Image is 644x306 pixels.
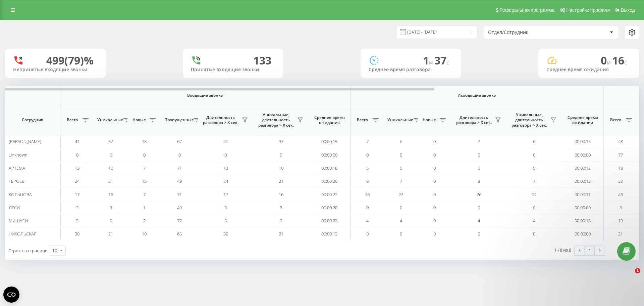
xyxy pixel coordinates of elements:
[178,152,181,158] span: 0
[309,201,351,214] td: 00:00:20
[618,138,623,144] span: 48
[433,152,436,158] span: 0
[562,214,604,227] td: 00:00:18
[421,117,438,123] span: Новые
[223,178,228,184] span: 24
[108,191,113,198] span: 16
[191,67,275,73] div: Принятые входящие звонки
[562,201,604,214] td: 00:00:00
[366,231,369,237] span: 0
[143,218,146,224] span: 2
[223,138,228,144] span: 41
[624,59,627,66] span: c
[309,214,351,227] td: 00:00:33
[75,165,79,171] span: 13
[433,218,436,224] span: 0
[177,231,182,237] span: 65
[433,138,436,144] span: 0
[635,268,640,273] span: 1
[366,138,369,144] span: 7
[478,218,480,224] span: 4
[398,191,403,198] span: 22
[618,218,623,224] span: 13
[566,7,610,13] span: Настройки профиля
[400,152,402,158] span: 0
[562,135,604,148] td: 00:00:15
[618,178,623,184] span: 32
[9,178,24,184] span: ГЕРОЕВ
[601,53,612,68] span: 0
[562,148,604,161] td: 00:00:00
[280,152,282,158] span: 0
[585,246,595,255] a: 1
[52,247,57,254] div: 10
[532,191,537,198] span: 22
[621,268,637,284] iframe: Intercom live chat
[366,93,588,98] span: Исходящие звонки
[177,178,182,184] span: 49
[224,218,227,224] span: 5
[478,152,480,158] span: 0
[131,117,148,123] span: Новые
[177,205,182,211] span: 49
[309,162,351,175] td: 00:00:18
[562,227,604,241] td: 00:00:00
[400,138,402,144] span: 6
[223,165,228,171] span: 13
[309,188,351,201] td: 00:00:22
[618,231,623,237] span: 31
[478,231,480,237] span: 0
[142,178,147,184] span: 15
[354,117,371,123] span: Всего
[314,115,345,125] span: Среднее время ожидания
[280,218,282,224] span: 5
[64,117,80,123] span: Всего
[75,138,79,144] span: 41
[454,115,493,125] span: Длительность разговора > Х сек.
[309,175,351,188] td: 00:00:20
[546,67,631,73] div: Среднее время ожидания
[108,231,113,237] span: 21
[257,112,295,128] span: Уникальные, длительность разговора > Х сек.
[429,59,434,66] span: м
[143,205,146,211] span: 1
[97,117,121,123] span: Уникальные
[110,205,112,211] span: 3
[433,205,436,211] span: 0
[76,205,78,211] span: 3
[46,54,94,67] div: 499 (79)%
[143,152,146,158] span: 0
[618,152,623,158] span: 77
[618,165,623,171] span: 18
[433,191,436,198] span: 0
[446,59,449,66] span: c
[423,53,434,68] span: 1
[499,7,554,13] span: Реферальная программа
[3,287,19,303] button: Open CMP widget
[366,165,369,171] span: 5
[142,231,147,237] span: 10
[369,67,453,73] div: Среднее время разговора
[9,218,28,224] span: МИШУГИ
[279,165,283,171] span: 10
[9,205,20,211] span: ЛЕСИ
[510,112,548,128] span: Уникальные, длительность разговора > Х сек.
[387,117,412,123] span: Уникальные
[366,205,369,211] span: 0
[279,178,283,184] span: 21
[366,218,369,224] span: 4
[607,117,624,123] span: Всего
[562,162,604,175] td: 00:00:12
[224,152,227,158] span: 0
[75,178,79,184] span: 24
[434,53,449,68] span: 37
[164,117,192,123] span: Пропущенные
[9,191,32,198] span: КОЛЬЦОВА
[9,231,37,237] span: НИКОЛЬСКАЯ
[309,148,351,161] td: 00:00:00
[108,138,113,144] span: 37
[9,165,25,171] span: АРТЁМА
[13,67,98,73] div: Непринятые входящие звонки
[279,191,283,198] span: 16
[366,152,369,158] span: 0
